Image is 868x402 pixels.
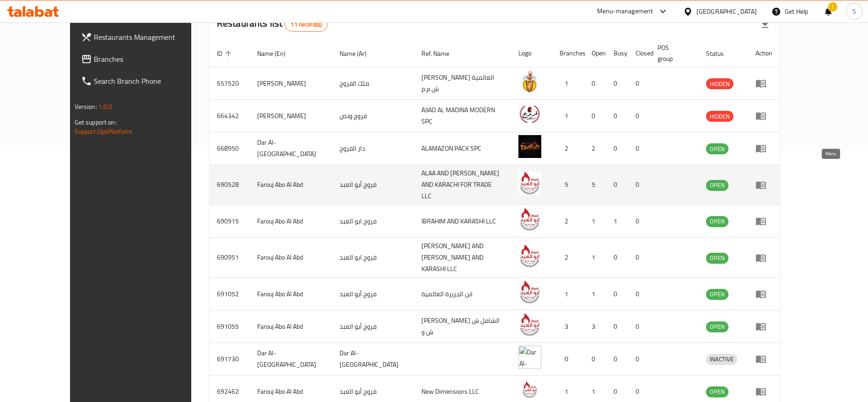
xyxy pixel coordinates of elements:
td: 0 [606,238,628,278]
img: Farouj Abo Al Abd [518,172,541,195]
td: فروج ابو العبد [332,238,415,278]
td: 5 [584,165,606,205]
span: Get support on: [75,116,117,128]
span: Name (Ar) [340,48,378,59]
img: Farouj Abo Al Abd [518,281,541,304]
td: فروج أبو العبد [332,278,415,310]
span: OPEN [706,289,728,299]
td: Farouj Abo Al Abd [250,278,332,310]
div: Menu [755,288,772,299]
span: Search Branch Phone [94,76,208,87]
td: 0 [606,278,628,310]
div: OPEN [706,143,728,154]
td: 3 [584,310,606,343]
td: فروج أبو العبد [332,310,415,343]
td: 0 [552,343,584,375]
td: ابن الجزيرة العالمية [414,278,511,310]
span: Branches [94,54,208,65]
td: [PERSON_NAME] الشامل ش ش و [414,310,511,343]
img: Dar Al-Farouj [518,135,541,158]
img: Farouj Abo Al Abd [518,378,541,401]
td: 0 [628,67,650,100]
div: OPEN [706,180,728,191]
td: دار الفروج [332,132,415,165]
th: Logo [511,39,552,67]
td: 0 [606,310,628,343]
td: 0 [628,132,650,165]
a: Search Branch Phone [74,70,215,92]
span: OPEN [706,216,728,227]
div: Menu [755,143,772,154]
td: Farouj Abo Al Abd [250,165,332,205]
td: [PERSON_NAME] AND [PERSON_NAME] AND KARASHI LLC [414,238,511,278]
td: 0 [584,343,606,375]
td: 664342 [210,100,250,132]
div: [GEOGRAPHIC_DATA] [696,6,757,16]
td: 0 [606,100,628,132]
a: Branches [74,48,215,70]
span: OPEN [706,180,728,190]
span: ID [217,48,234,59]
td: 657520 [210,67,250,100]
td: 0 [628,100,650,132]
td: 690528 [210,165,250,205]
span: OPEN [706,321,728,332]
div: OPEN [706,289,728,300]
td: فروج ابو العبد [332,205,415,238]
span: OPEN [706,386,728,397]
td: 1 [552,67,584,100]
td: Farouj Abo Al Abd [250,310,332,343]
td: 1 [552,100,584,132]
div: Menu [755,321,772,332]
td: ملك الفروج [332,67,415,100]
span: Ref. Name [421,48,461,59]
div: Menu [755,252,772,263]
td: 0 [628,238,650,278]
td: Dar Al-[GEOGRAPHIC_DATA] [250,343,332,375]
a: Restaurants Management [74,26,215,48]
div: Menu-management [597,6,653,17]
td: 2 [552,238,584,278]
div: Menu [755,353,772,364]
td: ALAA AND [PERSON_NAME] AND KARACHI FOR TRADE LLC [414,165,511,205]
td: Farouj Abo Al Abd [250,205,332,238]
span: Restaurants Management [94,32,208,43]
span: Name (En) [257,48,297,59]
th: Closed [628,39,650,67]
div: Menu [755,386,772,397]
th: Open [584,39,606,67]
th: Action [748,39,780,67]
td: 0 [628,278,650,310]
td: Dar Al-[GEOGRAPHIC_DATA] [250,132,332,165]
td: 0 [584,67,606,100]
td: 2 [584,132,606,165]
span: HIDDEN [706,79,733,89]
td: 691052 [210,278,250,310]
td: 0 [606,343,628,375]
td: 0 [628,205,650,238]
span: POS group [658,42,688,64]
td: 1 [584,278,606,310]
span: OPEN [706,253,728,263]
td: 668950 [210,132,250,165]
img: Malek Al Farouj [518,70,541,93]
td: [PERSON_NAME] [250,100,332,132]
td: Dar Al-[GEOGRAPHIC_DATA] [332,343,415,375]
span: OPEN [706,144,728,154]
td: ALAMAZON PACK SPC [414,132,511,165]
span: Status [706,48,736,59]
th: Busy [606,39,628,67]
td: 2 [552,205,584,238]
span: HIDDEN [706,111,733,122]
div: Total records count [285,17,328,32]
a: Support.OpsPlatform [75,125,133,137]
td: 2 [552,132,584,165]
div: HIDDEN [706,78,733,89]
td: Farouj Abo Al Abd [250,238,332,278]
td: 5 [552,165,584,205]
div: OPEN [706,253,728,264]
td: 0 [628,310,650,343]
td: 690915 [210,205,250,238]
